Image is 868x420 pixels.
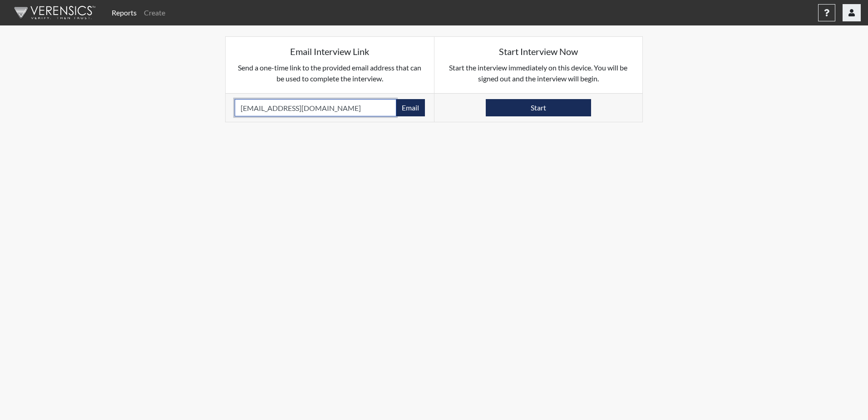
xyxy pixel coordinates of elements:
[235,99,396,116] input: Email Address
[108,4,140,22] a: Reports
[235,62,425,84] p: Send a one-time link to the provided email address that can be used to complete the interview.
[396,99,425,116] button: Email
[235,46,425,57] h5: Email Interview Link
[444,46,634,57] h5: Start Interview Now
[140,4,169,22] a: Create
[486,99,591,116] button: Start
[444,62,634,84] p: Start the interview immediately on this device. You will be signed out and the interview will begin.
